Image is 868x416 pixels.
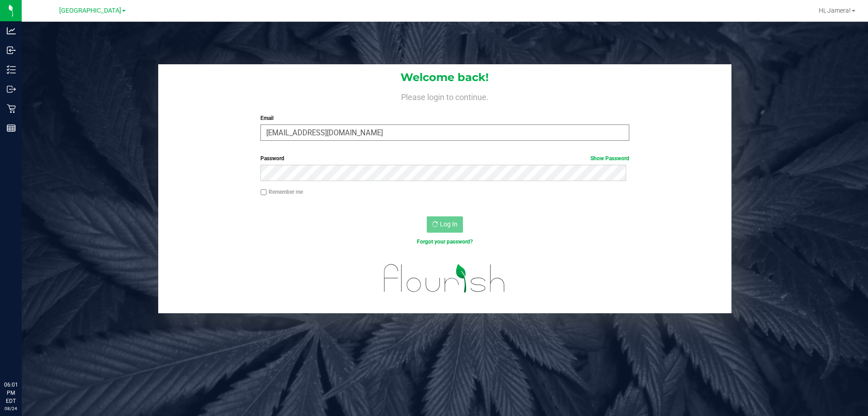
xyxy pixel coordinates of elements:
[158,72,731,83] h1: Welcome back!
[260,188,303,196] label: Remember me
[7,65,16,74] inline-svg: Inventory
[260,114,629,122] label: Email
[7,46,16,55] inline-svg: Inbound
[7,85,16,94] inline-svg: Outbound
[417,239,473,245] a: Forgot your password?
[260,155,284,162] span: Password
[7,26,16,35] inline-svg: Analytics
[819,7,851,14] span: Hi, Jamera!
[260,189,267,196] input: Remember me
[440,220,458,228] span: Log In
[373,255,516,301] img: flourish_logo.svg
[7,104,16,113] inline-svg: Retail
[427,216,463,233] button: Log In
[158,91,731,101] h4: Please login to continue.
[4,381,18,405] p: 06:01 PM EDT
[590,155,629,162] a: Show Password
[59,7,121,14] span: [GEOGRAPHIC_DATA]
[4,405,18,412] p: 08/24
[7,124,16,133] inline-svg: Reports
